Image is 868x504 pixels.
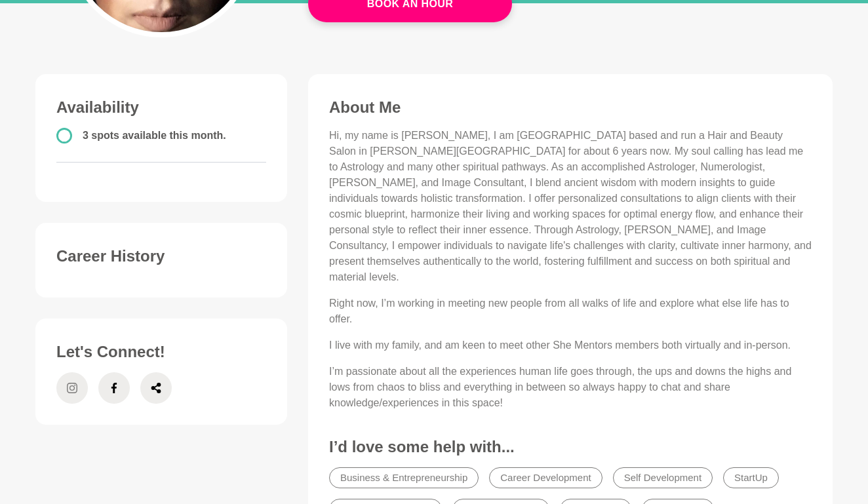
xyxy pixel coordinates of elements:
[56,342,266,362] h3: Let's Connect!
[140,372,172,404] a: Share
[98,372,130,404] a: Facebook
[56,372,88,404] a: Instagram
[329,296,812,327] p: Right now, I’m working in meeting new people from all walks of life and explore what else life ha...
[83,130,226,141] span: 3 spots available this month.
[329,437,812,457] h3: I’d love some help with...
[56,246,266,266] h3: Career History
[329,364,812,411] p: I’m passionate about all the experiences human life goes through, the ups and downs the highs and...
[329,128,812,285] p: Hi, my name is [PERSON_NAME], I am [GEOGRAPHIC_DATA] based and run a Hair and Beauty Salon in [PE...
[329,98,812,117] h3: About Me
[329,338,812,353] p: I live with my family, and am keen to meet other She Mentors members both virtually and in-person.
[56,98,266,117] h3: Availability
